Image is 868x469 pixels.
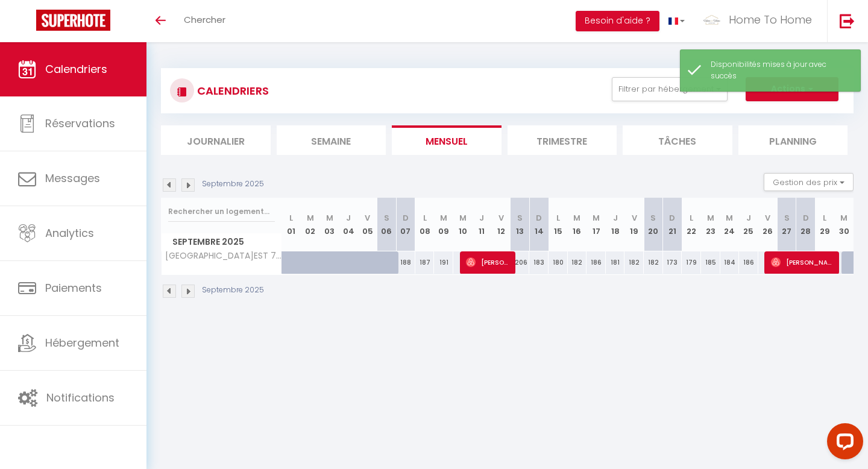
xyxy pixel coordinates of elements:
[168,201,275,222] input: Rechercher un logement...
[587,251,606,274] div: 186
[466,251,511,274] span: [PERSON_NAME]
[817,418,868,469] iframe: LiveChat chat widget
[644,251,663,274] div: 182
[669,212,675,224] abbr: D
[45,280,102,295] span: Paiements
[777,198,796,251] th: 27
[549,198,568,251] th: 15
[701,251,720,274] div: 185
[392,125,502,155] li: Mensuel
[840,13,855,28] img: logout
[703,11,721,29] img: ...
[739,251,758,274] div: 186
[746,212,751,224] abbr: J
[573,212,580,224] abbr: M
[423,212,427,224] abbr: L
[587,198,606,251] th: 17
[517,212,523,224] abbr: S
[184,13,225,26] span: Chercher
[479,212,484,224] abbr: J
[277,125,386,155] li: Semaine
[623,125,732,155] li: Tâches
[682,198,701,251] th: 22
[834,198,854,251] th: 30
[568,198,587,251] th: 16
[720,198,740,251] th: 24
[556,212,560,224] abbr: L
[45,335,119,350] span: Hébergement
[784,212,790,224] abbr: S
[301,198,320,251] th: 02
[840,212,848,224] abbr: M
[796,198,816,251] th: 28
[816,198,835,251] th: 29
[415,198,435,251] th: 08
[194,77,269,104] h3: CALENDRIERS
[45,116,115,131] span: Réservations
[606,251,625,274] div: 181
[726,212,733,224] abbr: M
[606,198,625,251] th: 18
[771,251,835,274] span: [PERSON_NAME]
[729,12,812,27] span: Home To Home
[663,251,682,274] div: 173
[738,125,848,155] li: Planning
[434,251,453,274] div: 191
[758,198,778,251] th: 26
[289,212,293,224] abbr: L
[508,125,617,155] li: Trimestre
[162,233,281,251] span: Septembre 2025
[45,171,100,186] span: Messages
[568,251,587,274] div: 182
[765,212,770,224] abbr: V
[45,225,94,241] span: Analytics
[549,251,568,274] div: 180
[593,212,600,224] abbr: M
[459,212,467,224] abbr: M
[161,125,271,155] li: Journalier
[396,198,415,251] th: 07
[403,212,409,224] abbr: D
[613,212,618,224] abbr: J
[624,251,644,274] div: 182
[576,11,659,31] button: Besoin d'aide ?
[720,251,740,274] div: 184
[473,198,492,251] th: 11
[764,173,854,191] button: Gestion des prix
[690,212,693,224] abbr: L
[644,198,663,251] th: 20
[384,212,389,224] abbr: S
[632,212,637,224] abbr: V
[624,198,644,251] th: 19
[46,390,115,405] span: Notifications
[823,212,826,224] abbr: L
[163,251,284,260] span: [GEOGRAPHIC_DATA]EST 74 · Superbe appartement 75 m² avec terrasse de 45 m²
[529,198,549,251] th: 14
[803,212,809,224] abbr: D
[377,198,397,251] th: 06
[307,212,314,224] abbr: M
[612,77,728,101] button: Filtrer par hébergement
[536,212,542,224] abbr: D
[711,59,848,82] div: Disponibilités mises à jour avec succès
[282,198,301,251] th: 01
[739,198,758,251] th: 25
[202,285,264,296] p: Septembre 2025
[682,251,701,274] div: 179
[440,212,447,224] abbr: M
[415,251,435,274] div: 187
[498,212,504,224] abbr: V
[358,198,377,251] th: 05
[326,212,333,224] abbr: M
[453,198,473,251] th: 10
[529,251,549,274] div: 183
[365,212,370,224] abbr: V
[45,61,107,77] span: Calendriers
[36,10,110,31] img: Super Booking
[396,251,415,274] div: 188
[663,198,682,251] th: 21
[650,212,656,224] abbr: S
[434,198,453,251] th: 09
[511,198,530,251] th: 13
